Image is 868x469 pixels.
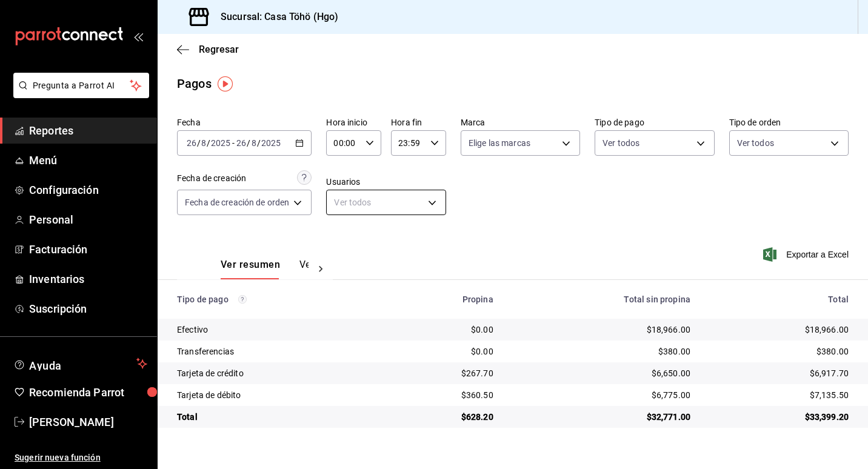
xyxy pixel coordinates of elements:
[394,294,493,304] div: Propina
[513,294,690,304] div: Total sin propina
[177,172,246,185] div: Fecha de creación
[513,324,690,336] div: $18,966.00
[177,118,312,127] label: Fecha
[186,138,197,148] input: --
[236,138,247,148] input: --
[394,324,493,336] div: $0.00
[326,190,446,215] div: Ver todos
[710,345,849,358] div: $380.00
[8,88,149,101] a: Pregunta a Parrot AI
[710,367,849,379] div: $6,917.70
[737,137,774,149] span: Ver todos
[710,411,849,423] div: $33,399.20
[197,138,201,148] span: /
[394,367,493,379] div: $267.70
[29,384,147,401] span: Recomienda Parrot
[29,122,147,139] span: Reportes
[391,118,446,127] label: Hora fin
[201,138,207,148] input: --
[394,411,493,423] div: $628.20
[326,118,381,127] label: Hora inicio
[133,32,143,41] button: open_drawer_menu
[513,345,690,358] div: $380.00
[207,138,210,148] span: /
[29,271,147,287] span: Inventarios
[238,295,247,304] svg: Los pagos realizados con Pay y otras terminales son montos brutos.
[29,356,132,371] span: Ayuda
[247,138,250,148] span: /
[394,345,493,358] div: $0.00
[29,301,147,317] span: Suscripción
[469,137,530,149] span: Elige las marcas
[29,152,147,168] span: Menú
[29,414,147,430] span: [PERSON_NAME]
[177,367,375,379] div: Tarjeta de crédito
[177,75,212,93] div: Pagos
[177,345,375,358] div: Transferencias
[766,247,849,262] button: Exportar a Excel
[177,411,375,423] div: Total
[710,294,849,304] div: Total
[177,389,375,401] div: Tarjeta de débito
[177,324,375,336] div: Efectivo
[177,44,239,55] button: Regresar
[33,79,130,92] span: Pregunta a Parrot AI
[211,10,338,24] h3: Sucursal: Casa Töhö (Hgo)
[185,196,289,208] span: Fecha de creación de orden
[729,118,849,127] label: Tipo de orden
[13,73,149,98] button: Pregunta a Parrot AI
[394,389,493,401] div: $360.50
[15,451,147,464] span: Sugerir nueva función
[513,367,690,379] div: $6,650.00
[218,76,233,91] img: Tooltip marker
[326,178,446,186] label: Usuarios
[603,137,639,149] span: Ver todos
[299,259,345,279] button: Ver pagos
[29,211,147,228] span: Personal
[221,259,309,279] div: navigation tabs
[221,259,280,279] button: Ver resumen
[232,138,235,148] span: -
[29,241,147,258] span: Facturación
[513,411,690,423] div: $32,771.00
[251,138,257,148] input: --
[29,182,147,198] span: Configuración
[461,118,580,127] label: Marca
[199,44,239,55] span: Regresar
[210,138,231,148] input: ----
[595,118,714,127] label: Tipo de pago
[177,294,375,304] div: Tipo de pago
[261,138,281,148] input: ----
[513,389,690,401] div: $6,775.00
[257,138,261,148] span: /
[710,389,849,401] div: $7,135.50
[710,324,849,336] div: $18,966.00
